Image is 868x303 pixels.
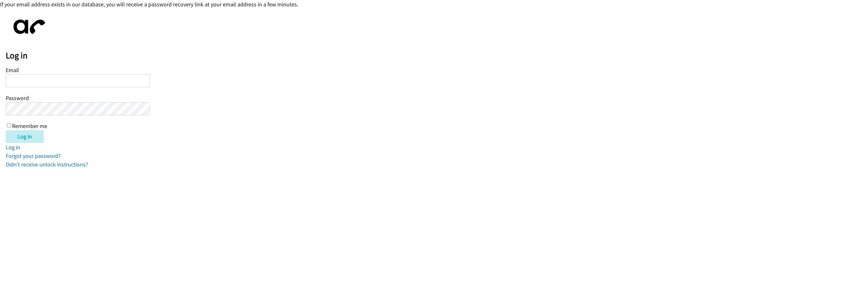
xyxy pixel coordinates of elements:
[6,94,29,102] label: Password
[6,161,88,168] a: Didn't receive unlock instructions?
[12,122,47,130] label: Remember me
[6,144,20,151] a: Log in
[6,152,61,159] a: Forgot your password?
[6,50,868,61] h2: Log in
[6,130,44,143] input: Log in
[6,14,50,39] img: aphone-8a226864a2ddd6a5e75d1ebefc011f4aa8f32683c2d82f3fb0802fe031f96514.svg
[6,66,19,74] label: Email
